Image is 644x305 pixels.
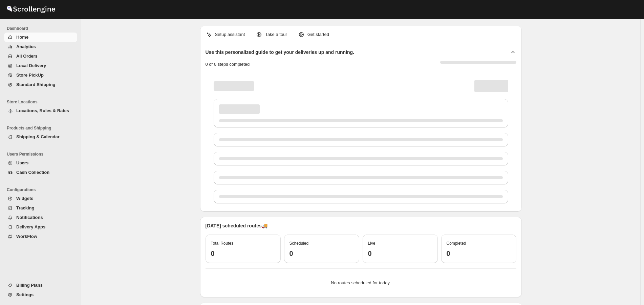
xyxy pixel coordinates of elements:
[289,249,354,258] h3: 0
[447,249,511,258] h3: 0
[211,280,511,286] p: No routes scheduled for today.
[16,170,49,175] span: Cash Collection
[7,99,78,105] span: Store Locations
[16,205,34,210] span: Tracking
[265,31,287,38] p: Take a tour
[16,63,46,68] span: Local Delivery
[206,61,250,68] p: 0 of 6 steps completed
[16,54,38,59] span: All Orders
[4,213,77,222] button: Notifications
[4,52,77,61] button: All Orders
[4,33,77,42] button: Home
[4,132,77,142] button: Shipping & Calendar
[206,222,516,229] p: [DATE] scheduled routes 🚚
[7,187,78,192] span: Configurations
[7,26,78,31] span: Dashboard
[4,203,77,213] button: Tracking
[4,42,77,52] button: Analytics
[16,44,36,49] span: Analytics
[16,292,34,297] span: Settings
[4,290,77,300] button: Settings
[447,241,466,246] span: Completed
[7,151,78,157] span: Users Permissions
[4,194,77,203] button: Widgets
[16,234,37,239] span: WorkFlow
[4,168,77,177] button: Cash Collection
[7,125,78,131] span: Products and Shipping
[211,241,234,246] span: Total Routes
[4,281,77,290] button: Billing Plans
[4,222,77,232] button: Delivery Apps
[16,35,28,40] span: Home
[16,215,43,220] span: Notifications
[206,73,516,206] div: Page loading
[368,241,375,246] span: Live
[4,106,77,116] button: Locations, Rules & Rates
[16,160,28,165] span: Users
[16,224,45,229] span: Delivery Apps
[16,82,56,87] span: Standard Shipping
[4,232,77,241] button: WorkFlow
[4,158,77,168] button: Users
[16,108,69,113] span: Locations, Rules & Rates
[16,134,60,139] span: Shipping & Calendar
[211,249,275,258] h3: 0
[215,31,245,38] p: Setup assistant
[368,249,432,258] h3: 0
[307,31,329,38] p: Get started
[16,196,33,201] span: Widgets
[16,283,43,288] span: Billing Plans
[16,73,44,78] span: Store PickUp
[206,49,355,56] h2: Use this personalized guide to get your deliveries up and running.
[289,241,309,246] span: Scheduled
